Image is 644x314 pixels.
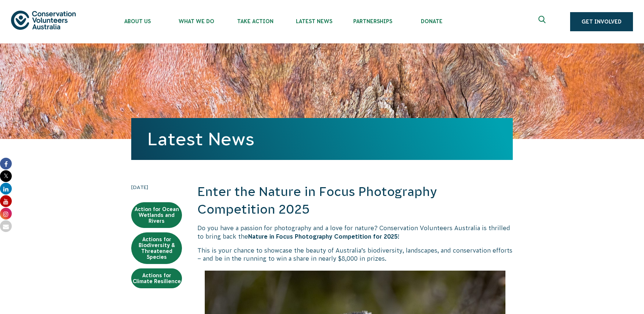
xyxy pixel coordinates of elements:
p: This is your chance to showcase the beauty of Australia’s biodiversity, landscapes, and conservat... [197,246,513,263]
button: Expand search box Close search box [534,13,552,31]
span: Expand search box [539,16,548,28]
span: About Us [108,18,167,24]
h2: Enter the Nature in Focus Photography Competition 2025 [197,183,513,218]
time: [DATE] [131,183,182,191]
a: Get Involved [570,12,633,31]
span: Latest News [285,18,343,24]
span: Partnerships [343,18,402,24]
img: logo.svg [11,11,76,29]
a: Actions for Biodiversity & Threatened Species [131,232,182,264]
span: Donate [402,18,461,24]
a: Action for Ocean Wetlands and Rivers [131,202,182,228]
span: Take Action [226,18,285,24]
a: Actions for Climate Resilience [131,268,182,288]
p: Do you have a passion for photography and a love for nature? Conservation Volunteers Australia is... [197,224,513,240]
strong: Nature in Focus Photography Competition for 2025 [248,233,398,240]
span: What We Do [167,18,226,24]
a: Latest News [147,129,254,149]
